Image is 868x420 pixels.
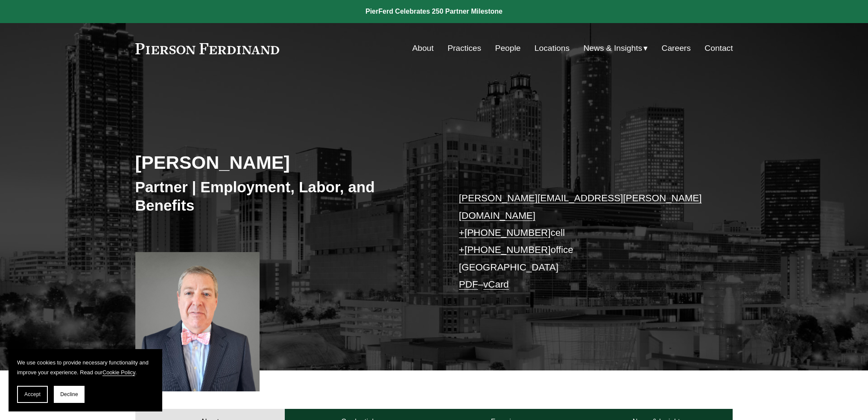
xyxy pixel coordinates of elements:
a: Locations [535,40,570,56]
a: About [412,40,433,56]
a: People [495,40,521,56]
h2: [PERSON_NAME] [135,151,434,173]
button: Accept [17,386,48,403]
a: Careers [662,40,691,56]
a: Practices [447,40,481,56]
span: News & Insights [584,41,643,56]
a: Cookie Policy [102,369,135,376]
a: folder dropdown [584,40,648,56]
a: [PHONE_NUMBER] [465,227,551,238]
a: PDF [459,279,478,290]
a: [PERSON_NAME][EMAIL_ADDRESS][PERSON_NAME][DOMAIN_NAME] [459,193,702,220]
p: We use cookies to provide necessary functionality and improve your experience. Read our . [17,358,154,377]
h3: Partner | Employment, Labor, and Benefits [135,178,434,215]
p: cell office [GEOGRAPHIC_DATA] – [459,190,708,293]
a: [PHONE_NUMBER] [465,244,551,255]
span: Decline [60,391,78,397]
span: Accept [24,391,41,397]
a: vCard [483,279,509,290]
a: + [459,244,465,255]
section: Cookie banner [9,349,162,411]
a: + [459,227,465,238]
button: Decline [54,386,85,403]
a: Contact [704,40,733,56]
